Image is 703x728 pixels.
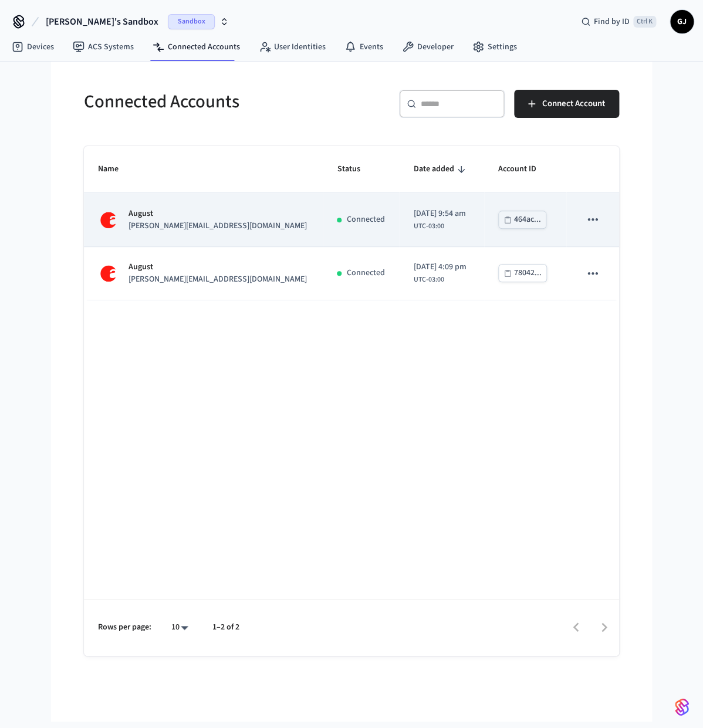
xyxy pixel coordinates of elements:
button: 464ac... [498,211,546,229]
span: [DATE] 9:54 am [413,208,465,220]
a: Events [335,36,393,57]
span: Date added [413,160,469,178]
span: [PERSON_NAME]'s Sandbox [46,15,158,29]
span: UTC-03:00 [413,275,444,285]
a: Developer [393,36,463,57]
span: Sandbox [168,14,215,29]
img: August Logo, Square [98,263,119,284]
img: August Logo, Square [98,209,119,231]
a: ACS Systems [63,36,143,57]
div: 464ac... [514,212,541,227]
h5: Connected Accounts [84,90,344,114]
table: sticky table [84,146,619,300]
div: America/Sao_Paulo [413,261,466,285]
span: [DATE] 4:09 pm [413,261,466,273]
a: Devices [2,36,63,57]
span: Name [98,160,134,178]
span: UTC-03:00 [413,221,444,232]
a: User Identities [249,36,335,57]
p: August [129,261,307,273]
div: 10 [165,619,194,636]
span: GJ [671,11,692,32]
div: Find by IDCtrl K [572,11,665,32]
span: Status [337,160,375,178]
a: Settings [463,36,526,57]
p: Connected [346,267,384,279]
div: 78042... [514,266,542,280]
p: Rows per page: [98,621,151,634]
span: Connect Account [542,96,605,111]
span: Account ID [498,160,552,178]
p: Connected [346,214,384,226]
img: SeamLogoGradient.69752ec5.svg [675,697,689,716]
span: Find by ID [594,16,630,28]
p: 1–2 of 2 [212,621,239,634]
button: GJ [670,10,694,33]
button: 78042... [498,264,547,282]
button: Connect Account [514,90,619,118]
div: America/Sao_Paulo [413,208,465,232]
span: Ctrl K [633,16,656,28]
a: Connected Accounts [143,36,249,57]
p: [PERSON_NAME][EMAIL_ADDRESS][DOMAIN_NAME] [129,273,307,286]
p: August [129,208,307,220]
p: [PERSON_NAME][EMAIL_ADDRESS][DOMAIN_NAME] [129,220,307,232]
